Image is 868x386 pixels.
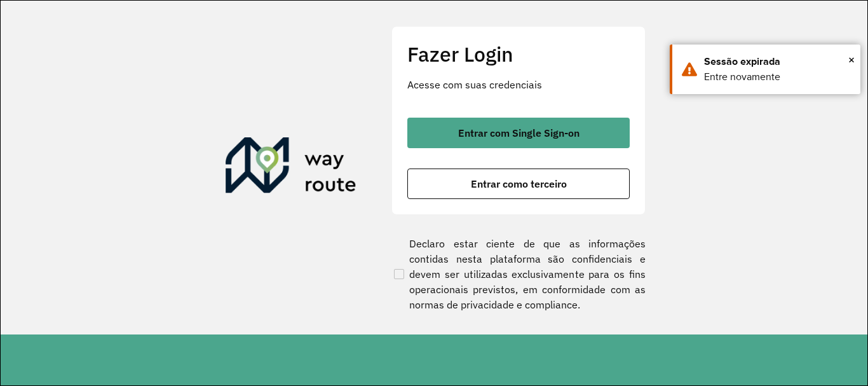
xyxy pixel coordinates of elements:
p: Acesse com suas credenciais [407,77,630,92]
h2: Fazer Login [407,42,630,66]
span: Entrar com Single Sign-on [458,128,580,138]
button: button [407,169,630,199]
button: button [407,118,630,148]
img: Roteirizador AmbevTech [226,137,356,198]
div: Sessão expirada [704,54,851,69]
span: Entrar como terceiro [471,179,567,189]
label: Declaro estar ciente de que as informações contidas nesta plataforma são confidenciais e devem se... [391,236,646,312]
div: Entre novamente [704,69,851,85]
button: Close [848,50,855,69]
span: × [848,50,855,69]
